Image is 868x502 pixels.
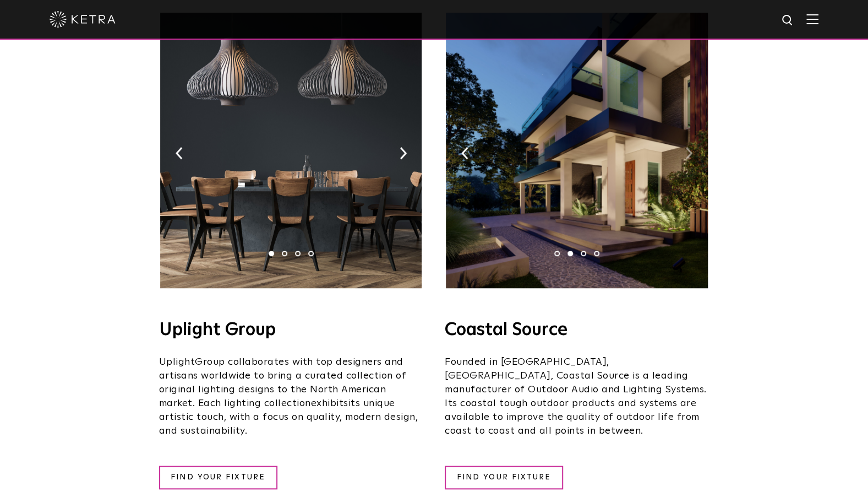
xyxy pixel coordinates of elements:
[781,14,795,28] img: search icon
[311,398,348,408] span: exhibits
[806,14,818,24] img: Hamburger%20Nav.svg
[50,11,116,28] img: ketra-logo-2019-white
[159,321,423,339] h4: Uplight Group
[159,466,277,489] a: FIND YOUR FIXTURE
[159,357,407,408] span: Group collaborates with top designers and artisans worldwide to bring a curated collection of ori...
[445,357,707,436] span: Founded in [GEOGRAPHIC_DATA], [GEOGRAPHIC_DATA], Coastal Source is a leading manufacturer of Outd...
[159,398,418,436] span: its unique artistic touch, with a focus on quality, modern design, and sustainability.
[160,13,422,288] img: Uplight_Ketra_Image.jpg
[176,147,183,159] img: arrow-left-black.svg
[445,321,709,339] h4: Coastal Source
[685,147,692,159] img: arrow-right-black.svg
[461,147,468,159] img: arrow-left-black.svg
[445,466,563,489] a: FIND YOUR FIXTURE
[159,357,195,367] span: Uplight
[446,13,707,288] img: 07-1-1.jpg
[400,147,407,159] img: arrow-right-black.svg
